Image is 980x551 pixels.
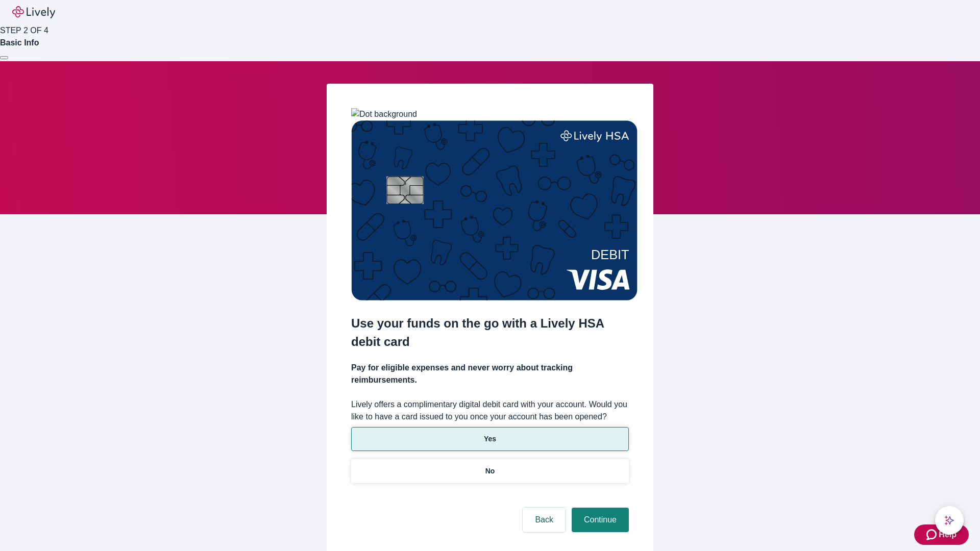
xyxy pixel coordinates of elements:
[351,459,629,483] button: No
[351,120,638,300] img: Debit card
[572,508,629,532] button: Continue
[914,524,969,545] button: Zendesk support iconHelp
[351,427,629,451] button: Yes
[351,398,629,423] label: Lively offers a complimentary digital debit card with your account. Would you like to have a card...
[12,6,55,18] img: Lively
[935,506,964,535] button: chat
[351,314,629,351] h2: Use your funds on the go with a Lively HSA debit card
[484,434,496,444] p: Yes
[944,515,954,525] svg: Lively AI Assistant
[939,529,957,541] span: Help
[926,529,939,541] svg: Zendesk support icon
[351,362,629,386] h4: Pay for eligible expenses and never worry about tracking reimbursements.
[523,508,566,532] button: Back
[351,108,417,120] img: Dot background
[485,466,495,477] p: No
